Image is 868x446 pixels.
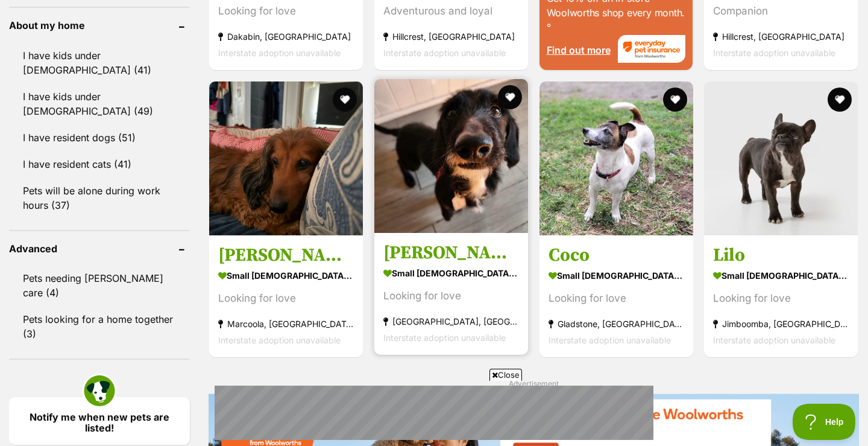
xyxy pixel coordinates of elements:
button: favourite [498,85,522,109]
strong: Hillcrest, [GEOGRAPHIC_DATA] [383,28,519,45]
a: Pets looking for a home together (3) [9,307,190,346]
h3: Lilo [713,244,849,267]
a: [PERSON_NAME] small [DEMOGRAPHIC_DATA] Dog Looking for love [GEOGRAPHIC_DATA], [GEOGRAPHIC_DATA] ... [374,232,528,355]
span: Interstate adoption unavailable [218,335,341,345]
img: Pierre - Dachshund (Miniature Long Haired) Dog [209,81,363,235]
header: About my home [9,20,190,31]
div: Looking for love [218,3,354,19]
header: Advanced [9,243,190,254]
a: Coco small [DEMOGRAPHIC_DATA] Dog Looking for love Gladstone, [GEOGRAPHIC_DATA] Interstate adopti... [539,235,693,357]
a: Notify me when new pets are listed! [9,397,190,445]
a: I have resident cats (41) [9,151,190,177]
strong: small [DEMOGRAPHIC_DATA] Dog [549,267,684,284]
img: Coco - Jack Russell Terrier Dog [539,81,693,235]
div: Looking for love [218,290,354,307]
strong: Hillcrest, [GEOGRAPHIC_DATA] [713,28,849,45]
span: Interstate adoption unavailable [218,48,341,58]
span: Interstate adoption unavailable [383,333,506,343]
img: Lilo - French Bulldog [704,81,858,235]
h3: [PERSON_NAME] [383,241,519,264]
strong: [GEOGRAPHIC_DATA], [GEOGRAPHIC_DATA] [383,313,519,330]
span: Interstate adoption unavailable [549,335,671,345]
strong: small [DEMOGRAPHIC_DATA] Dog [218,267,354,284]
strong: Marcoola, [GEOGRAPHIC_DATA] [218,316,354,332]
a: I have kids under [DEMOGRAPHIC_DATA] (49) [9,84,190,124]
span: Advertisement [509,379,559,388]
img: Milo - Poodle x Dachshund Dog [374,79,528,233]
span: Interstate adoption unavailable [713,48,835,58]
iframe: Advertisement [215,386,653,440]
a: I have resident dogs (51) [9,125,190,150]
h3: Coco [549,244,684,267]
strong: small [DEMOGRAPHIC_DATA] Dog [713,267,849,284]
iframe: Help Scout Beacon - Open [793,404,856,440]
h3: [PERSON_NAME] [218,244,354,267]
div: Looking for love [549,290,684,307]
span: Interstate adoption unavailable [713,335,835,345]
button: favourite [662,88,687,112]
div: Companion [713,3,849,19]
div: Looking for love [383,288,519,304]
span: Close [489,369,522,381]
button: favourite [828,88,852,112]
a: [PERSON_NAME] small [DEMOGRAPHIC_DATA] Dog Looking for love Marcoola, [GEOGRAPHIC_DATA] Interstat... [209,235,363,357]
strong: Jimboomba, [GEOGRAPHIC_DATA] [713,316,849,332]
strong: small [DEMOGRAPHIC_DATA] Dog [383,264,519,282]
div: Adventurous and loyal [383,3,519,19]
strong: Gladstone, [GEOGRAPHIC_DATA] [549,316,684,332]
strong: Dakabin, [GEOGRAPHIC_DATA] [218,28,354,45]
a: Lilo small [DEMOGRAPHIC_DATA] Dog Looking for love Jimboomba, [GEOGRAPHIC_DATA] Interstate adopti... [704,235,858,357]
a: Pets will be alone during work hours (37) [9,178,190,218]
button: favourite [333,88,357,112]
span: Interstate adoption unavailable [383,48,506,58]
div: Looking for love [713,290,849,307]
a: Pets needing [PERSON_NAME] care (4) [9,266,190,305]
a: I have kids under [DEMOGRAPHIC_DATA] (41) [9,43,190,83]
